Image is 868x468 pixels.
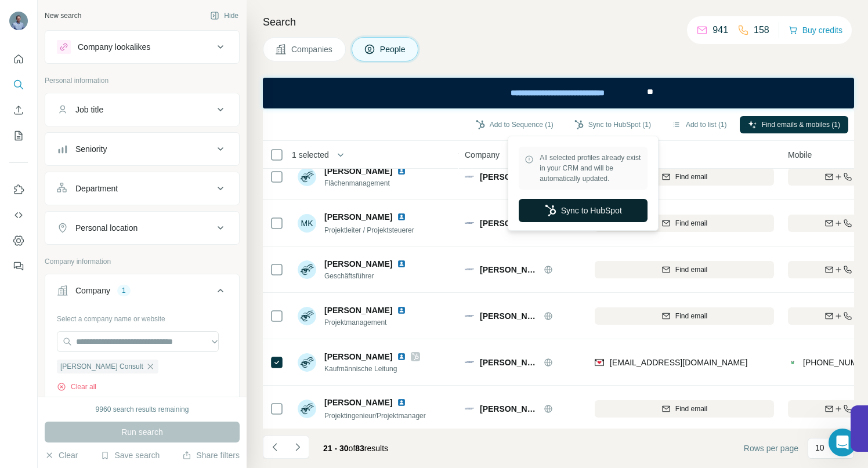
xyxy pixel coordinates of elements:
[675,404,707,414] span: Find email
[480,310,538,322] span: [PERSON_NAME] Consult
[263,436,286,459] button: Navigate to previous page
[75,285,110,296] div: Company
[263,14,854,30] h4: Search
[595,400,774,418] button: Find email
[298,168,316,186] img: Avatar
[480,171,538,183] span: [PERSON_NAME] Consult
[595,261,774,278] button: Find email
[100,449,160,461] button: Save search
[465,149,500,161] span: Company
[675,218,707,228] span: Find email
[9,125,28,146] button: My lists
[610,358,747,367] span: [EMAIL_ADDRESS][DOMAIN_NAME]
[9,230,28,251] button: Dashboard
[45,449,78,461] button: Clear
[75,143,107,155] div: Seniority
[789,22,842,38] button: Buy credits
[754,23,769,37] p: 158
[323,444,388,453] span: results
[324,304,392,316] span: [PERSON_NAME]
[397,166,406,176] img: LinkedIn logo
[75,222,138,234] div: Personal location
[75,183,118,194] div: Department
[480,264,538,275] span: [PERSON_NAME] Consult
[465,408,474,410] img: Logo of Mailänder Consult
[480,357,538,368] span: [PERSON_NAME] Consult
[355,444,364,453] span: 83
[78,41,150,53] div: Company lookalikes
[397,398,406,407] img: LinkedIn logo
[9,49,28,70] button: Quick start
[298,307,316,325] img: Avatar
[675,172,707,182] span: Find email
[202,7,247,24] button: Hide
[740,116,848,133] button: Find emails & mobiles (1)
[45,33,239,61] button: Company lookalikes
[468,116,562,133] button: Add to Sequence (1)
[519,199,648,222] button: Sync to HubSpot
[397,212,406,222] img: LinkedIn logo
[9,12,28,30] img: Avatar
[9,100,28,121] button: Enrich CSV
[397,352,406,361] img: LinkedIn logo
[9,256,28,277] button: Feedback
[595,215,774,232] button: Find email
[480,403,538,415] span: [PERSON_NAME] Consult
[815,442,824,454] p: 10
[380,43,407,55] span: People
[324,226,414,234] span: Projektleiter / Projektsteuerer
[45,277,239,309] button: Company1
[465,176,474,178] img: Logo of Mailänder Consult
[675,264,707,275] span: Find email
[480,217,538,229] span: [PERSON_NAME] Consult
[45,175,239,202] button: Department
[465,222,474,224] img: Logo of Mailänder Consult
[397,259,406,269] img: LinkedIn logo
[298,400,316,418] img: Avatar
[323,444,349,453] span: 21 - 30
[595,357,604,368] img: provider findymail logo
[324,317,411,328] span: Projektmanagement
[324,271,411,281] span: Geschäftsführer
[60,361,143,372] span: [PERSON_NAME] Consult
[465,315,474,317] img: Logo of Mailänder Consult
[291,43,334,55] span: Companies
[349,444,356,453] span: of
[45,10,81,21] div: New search
[45,256,240,267] p: Company information
[744,442,798,454] span: Rows per page
[324,211,392,223] span: [PERSON_NAME]
[96,404,189,415] div: 9960 search results remaining
[762,119,840,130] span: Find emails & mobiles (1)
[45,135,239,163] button: Seniority
[465,361,474,364] img: Logo of Mailänder Consult
[286,436,309,459] button: Navigate to next page
[540,153,642,184] span: All selected profiles already exist in your CRM and will be automatically updated.
[675,311,707,321] span: Find email
[324,412,426,420] span: Projektingenieur/Projektmanager
[9,74,28,95] button: Search
[465,269,474,271] img: Logo of Mailänder Consult
[45,214,239,242] button: Personal location
[9,179,28,200] button: Use Surfe on LinkedIn
[298,353,316,372] img: Avatar
[595,307,774,325] button: Find email
[664,116,735,133] button: Add to list (1)
[324,258,392,270] span: [PERSON_NAME]
[324,364,420,374] span: Kaufmännische Leitung
[292,149,329,161] span: 1 selected
[324,178,411,188] span: Flächenmanagement
[324,351,392,362] span: [PERSON_NAME]
[713,23,728,37] p: 941
[829,429,856,456] iframe: Intercom live chat
[117,285,131,296] div: 1
[298,214,316,233] div: MK
[595,168,774,186] button: Find email
[324,397,392,408] span: [PERSON_NAME]
[57,309,227,324] div: Select a company name or website
[263,78,854,108] iframe: Banner
[324,165,392,177] span: [PERSON_NAME]
[45,75,240,86] p: Personal information
[788,357,797,368] img: provider contactout logo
